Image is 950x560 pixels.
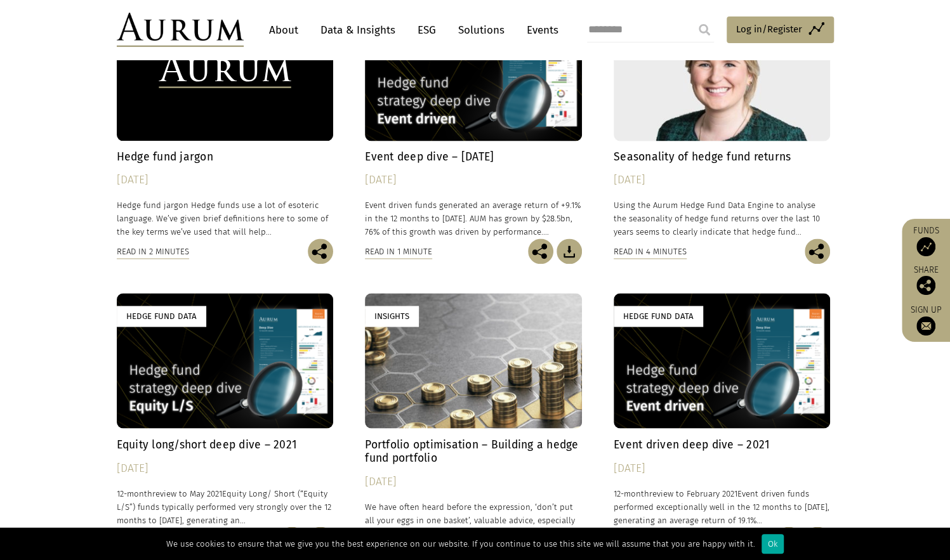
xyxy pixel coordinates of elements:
[117,150,334,164] h4: Hedge fund jargon
[314,18,402,42] a: Data & Insights
[452,18,511,42] a: Solutions
[916,316,935,335] img: Sign up to our newsletter
[908,266,944,295] div: Share
[117,306,206,327] div: Hedge Fund Data
[692,17,717,42] input: Submit
[762,534,784,554] div: Ok
[365,150,582,164] h4: Event deep dive – [DATE]
[727,16,834,43] a: Log in/Register
[117,459,334,477] div: [DATE]
[117,438,334,451] h4: Equity long/short deep dive – 2021
[365,199,582,238] p: Event driven funds generated an average return of +9.1% in the 12 months to [DATE]. AUM has grown...
[117,293,334,526] a: Hedge Fund Data Equity long/short deep dive – 2021 [DATE] 12-monthreview to May 2021Equity Long/ ...
[908,304,944,335] a: Sign up
[365,293,582,540] a: Insights Portfolio optimisation – Building a hedge fund portfolio [DATE] We have often heard befo...
[411,18,442,42] a: ESG
[614,293,831,526] a: Hedge Fund Data Event driven deep dive – 2021 [DATE] 12-monthreview to February 2021Event driven ...
[263,18,305,42] a: About
[279,526,305,552] img: Share this post
[614,488,649,498] span: 12-month
[557,238,582,264] img: Download Article
[805,238,830,264] img: Share this post
[614,199,831,238] p: Using the Aurum Hedge Fund Data Engine to analyse the seasonality of hedge fund returns over the ...
[117,13,244,47] img: Aurum
[117,171,334,189] div: [DATE]
[614,245,687,259] div: Read in 4 minutes
[117,199,334,238] p: Hedge fund jargon Hedge funds use a lot of esoteric language. We’ve given brief definitions here ...
[308,526,333,552] img: Download Article
[614,306,703,327] div: Hedge Fund Data
[776,526,802,552] img: Share this post
[736,22,802,37] span: Log in/Register
[614,150,831,164] h4: Seasonality of hedge fund returns
[117,486,334,526] p: review to May 2021Equity Long/ Short (“Equity L/S”) funds typically performed very strongly over ...
[117,245,189,259] div: Read in 2 minutes
[365,472,582,490] div: [DATE]
[365,171,582,189] div: [DATE]
[528,238,553,264] img: Share this post
[916,276,935,295] img: Share this post
[365,438,582,464] h4: Portfolio optimisation – Building a hedge fund portfolio
[365,245,432,259] div: Read in 1 minute
[805,526,830,552] img: Download Article
[614,171,831,189] div: [DATE]
[365,306,419,327] div: Insights
[614,486,831,526] p: review to February 2021Event driven funds performed exceptionally well in the 12 months to [DATE]...
[365,5,582,238] a: Hedge Fund Data Event deep dive – [DATE] [DATE] Event driven funds generated an average return of...
[365,500,582,540] p: We have often heard before the expression, ‘don’t put all your eggs in one basket’, valuable advi...
[614,5,831,238] a: Hedge Fund Data Seasonality of hedge fund returns [DATE] Using the Aurum Hedge Fund Data Engine t...
[614,459,831,477] div: [DATE]
[908,225,944,256] a: Funds
[308,238,333,264] img: Share this post
[916,237,935,256] img: Access Funds
[117,5,334,238] a: Pages Hedge fund jargon [DATE] Hedge fund jargon Hedge funds use a lot of esoteric language. We’v...
[117,488,152,498] span: 12-month
[614,438,831,451] h4: Event driven deep dive – 2021
[520,18,558,42] a: Events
